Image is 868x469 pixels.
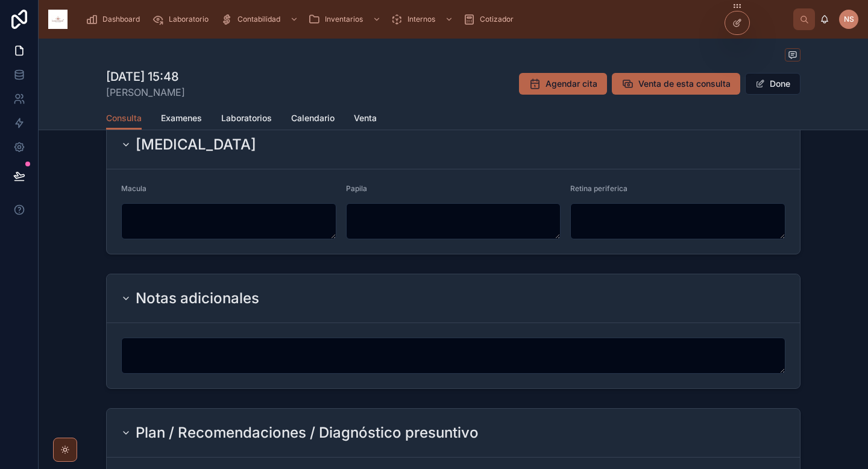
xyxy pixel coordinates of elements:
[291,112,335,124] span: Calendario
[106,68,185,85] h1: [DATE] 15:48
[148,8,217,30] a: Laboratorio
[106,112,142,124] span: Consulta
[346,184,367,193] span: Papila
[570,184,627,193] span: Retina periferica
[77,6,793,33] div: scrollable content
[304,8,387,30] a: Inventarios
[106,107,142,130] a: Consulta
[221,107,272,131] a: Laboratorios
[745,73,800,95] button: Done
[136,135,256,154] h2: [MEDICAL_DATA]
[48,10,68,29] img: App logo
[161,107,202,131] a: Examenes
[136,289,259,308] h2: Notas adicionales
[161,112,202,124] span: Examenes
[237,14,280,24] span: Contabilidad
[459,8,522,30] a: Cotizador
[407,14,435,24] span: Internos
[169,14,209,24] span: Laboratorio
[387,8,459,30] a: Internos
[354,107,377,131] a: Venta
[217,8,304,30] a: Contabilidad
[325,14,363,24] span: Inventarios
[638,78,731,90] span: Venta de esta consulta
[136,423,479,442] h2: Plan / Recomendaciones / Diagnóstico presuntivo
[354,112,377,124] span: Venta
[291,107,335,131] a: Calendario
[221,112,272,124] span: Laboratorios
[480,14,514,24] span: Cotizador
[612,73,740,95] button: Venta de esta consulta
[121,184,146,193] span: Macula
[844,14,854,24] span: NS
[102,14,140,24] span: Dashboard
[106,85,185,99] span: [PERSON_NAME]
[82,8,148,30] a: Dashboard
[546,78,597,90] span: Agendar cita
[519,73,607,95] button: Agendar cita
